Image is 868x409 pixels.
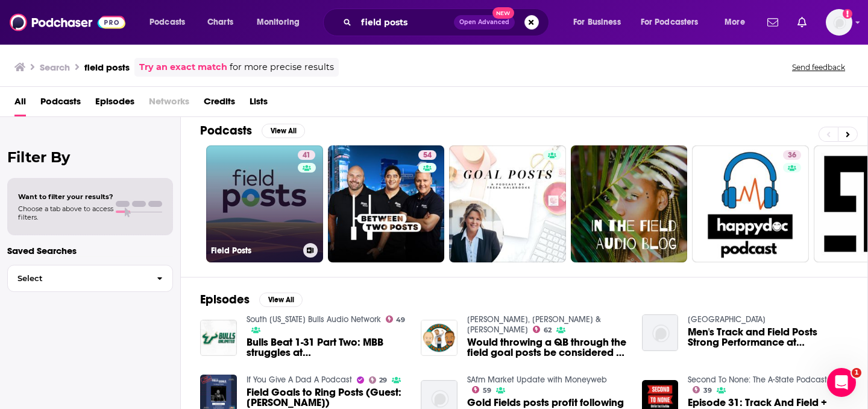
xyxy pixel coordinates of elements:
[492,7,514,19] span: New
[200,320,237,357] img: Bulls Beat 1-31 Part Two: MBB struggles at Tulsa, Track & Field posts 4 Ws, Tennis recap
[725,14,745,31] span: More
[688,375,827,385] a: Second To None: The A-State Podcast
[573,14,621,31] span: For Business
[7,148,173,166] h2: Filter By
[788,150,796,162] span: 36
[544,328,552,333] span: 62
[467,314,601,335] a: Hochman, Crowder & Solana
[247,337,407,358] span: Bulls Beat 1-31 Part Two: MBB struggles at [GEOGRAPHIC_DATA], Track & Field posts 4 Ws, Tennis recap
[641,14,699,31] span: For Podcasters
[472,386,491,393] a: 59
[40,92,81,116] a: Podcasts
[149,14,185,31] span: Podcasts
[467,375,607,385] a: SAfm Market Update with Moneyweb
[40,62,70,73] h3: Search
[459,19,509,25] span: Open Advanced
[200,292,303,307] a: EpisodesView All
[204,92,235,116] a: Credits
[826,9,852,36] span: Logged in as elleb2btech
[149,92,189,116] span: Networks
[421,320,458,357] img: Would throwing a QB through the field goal posts be considered a penalty?
[247,337,407,358] a: Bulls Beat 1-31 Part Two: MBB struggles at Tulsa, Track & Field posts 4 Ws, Tennis recap
[303,150,310,162] span: 41
[716,13,760,32] button: open menu
[692,145,809,262] a: 36
[688,314,766,325] a: Appalachian State University
[247,375,352,385] a: If You Give A Dad A Podcast
[257,14,300,31] span: Monitoring
[826,9,852,36] button: Show profile menu
[633,13,716,32] button: open menu
[423,150,432,162] span: 54
[467,337,627,358] a: Would throwing a QB through the field goal posts be considered a penalty?
[139,60,227,74] a: Try an exact match
[247,314,381,325] a: South Florida Bulls Audio Network
[18,192,113,201] span: Want to filter your results?
[298,150,315,160] a: 41
[250,92,268,116] a: Lists
[10,11,125,34] img: Podchaser - Follow, Share and Rate Podcasts
[565,13,636,32] button: open menu
[827,368,856,397] iframe: Intercom live chat
[18,204,113,221] span: Choose a tab above to access filters.
[783,150,801,160] a: 36
[259,293,303,307] button: View All
[200,13,241,32] a: Charts
[763,12,783,33] a: Show notifications dropdown
[262,124,305,138] button: View All
[843,9,852,19] svg: Add a profile image
[95,92,134,116] a: Episodes
[14,92,26,116] a: All
[7,265,173,292] button: Select
[703,388,712,393] span: 39
[211,246,298,256] h3: Field Posts
[483,388,491,393] span: 59
[379,378,387,383] span: 29
[141,13,201,32] button: open menu
[396,317,405,323] span: 49
[793,12,811,33] a: Show notifications dropdown
[454,15,515,30] button: Open AdvancedNew
[533,326,552,333] a: 62
[200,292,250,307] h2: Episodes
[230,60,334,74] span: for more precise results
[206,145,323,262] a: 41Field Posts
[7,245,173,256] p: Saved Searches
[335,8,561,36] div: Search podcasts, credits, & more...
[207,14,233,31] span: Charts
[852,368,861,378] span: 1
[328,145,445,262] a: 54
[200,123,252,138] h2: Podcasts
[642,314,679,351] img: Men's Track and Field Posts Strong Performance at Mountaineer Outdoor Meet
[247,387,407,408] a: Field Goals to Ring Posts (Guest: Justin James)
[418,150,436,160] a: 54
[8,274,147,282] span: Select
[356,13,454,32] input: Search podcasts, credits, & more...
[248,13,315,32] button: open menu
[386,315,406,323] a: 49
[369,376,388,384] a: 29
[84,62,130,73] h3: field posts
[693,386,712,393] a: 39
[200,123,305,138] a: PodcastsView All
[826,9,852,36] img: User Profile
[788,62,849,72] button: Send feedback
[688,327,848,347] a: Men's Track and Field Posts Strong Performance at Mountaineer Outdoor Meet
[247,387,407,408] span: Field Goals to Ring Posts (Guest: [PERSON_NAME])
